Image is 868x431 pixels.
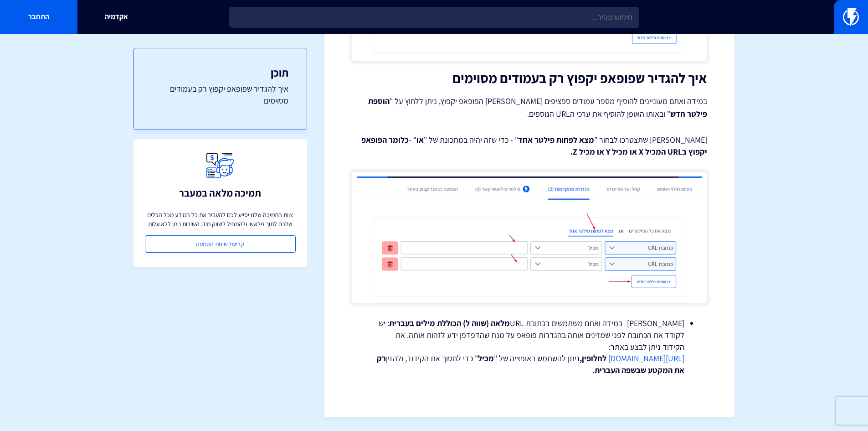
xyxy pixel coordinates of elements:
[361,135,707,157] strong: כלומר הפופאפ יקפוץ בURL המכיל X או מכיל Y או מכיל Z.
[229,7,639,28] input: חיפוש מהיר...
[152,83,288,106] a: איך להגדיר שפופאפ יקפוץ רק בעמודים מסוימים
[145,235,296,253] a: קביעת שיחת הטמעה
[152,67,288,78] h3: תוכן
[478,353,494,363] strong: מכיל
[375,317,684,376] li: [PERSON_NAME]- במידה ואתם משתמשים בכתובת URL : יש לקודד את הכתובת לפני שמזינים אותה בהגדרות פופאפ...
[179,187,261,198] h3: תמיכה מלאה במעבר
[377,353,684,375] strong: רק את המקטע שבשפה העברית.
[580,353,606,363] strong: לחלופין,
[416,135,424,145] strong: או
[145,210,296,228] p: צוות התמיכה שלנו יסייע לכם להעביר את כל המידע מכל הכלים שלכם לתוך פלאשי ולהתחיל לשווק מיד, השירות...
[368,96,707,119] strong: הוספת פילטר חדש
[518,135,594,145] strong: מצא לפחות פילטר אחד
[389,318,414,328] strong: בעברית
[352,95,707,120] p: במידה ואתם מעוניינים להוסיף מספר עמודים ספציפים [PERSON_NAME] הפופאפ יקפוץ, ניתן ללחוץ על " " ובא...
[608,353,684,363] a: [URL][DOMAIN_NAME]
[352,134,707,157] p: [PERSON_NAME] שתצטרכו לבחור " " - כדי שזה יהיה במתכונת של " " -
[352,71,707,86] h2: איך להגדיר שפופאפ יקפוץ רק בעמודים מסוימים
[416,318,510,328] strong: מלאה (שווה ל) הכוללת מילים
